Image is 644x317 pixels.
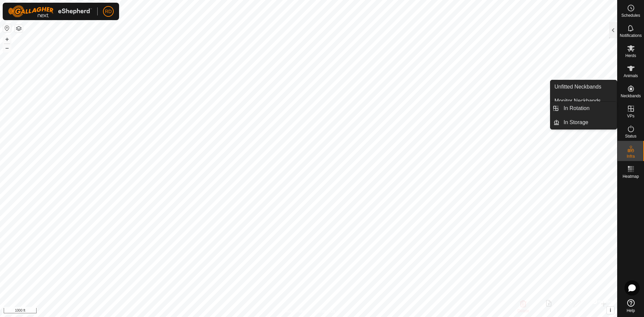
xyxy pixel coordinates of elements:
span: Unfitted Neckbands [554,83,601,91]
button: + [3,35,11,43]
button: Map Layers [15,24,23,33]
a: In Storage [559,116,617,129]
img: Gallagher Logo [8,5,92,17]
a: Contact Us [315,308,335,314]
span: VPs [627,114,634,118]
a: Privacy Policy [282,308,307,314]
span: Monitor Neckbands [554,97,601,105]
span: In Storage [563,118,588,126]
span: Animals [624,74,638,78]
span: Help [627,309,635,313]
span: In Rotation [563,104,589,112]
span: i [610,307,611,313]
span: Infra [627,154,635,158]
span: RD [105,8,112,15]
span: Notifications [620,34,642,38]
li: In Storage [550,116,617,129]
a: Monitor Neckbands [550,94,617,108]
button: – [3,44,11,52]
span: Schedules [621,13,640,17]
span: Status [625,134,636,138]
a: Help [618,297,644,315]
a: Unfitted Neckbands [550,80,617,94]
span: Heatmap [623,174,639,178]
button: i [607,307,614,314]
span: Neckbands [621,94,641,98]
button: Reset Map [3,24,11,32]
a: In Rotation [559,102,617,115]
li: In Rotation [550,102,617,115]
span: Herds [625,54,636,58]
